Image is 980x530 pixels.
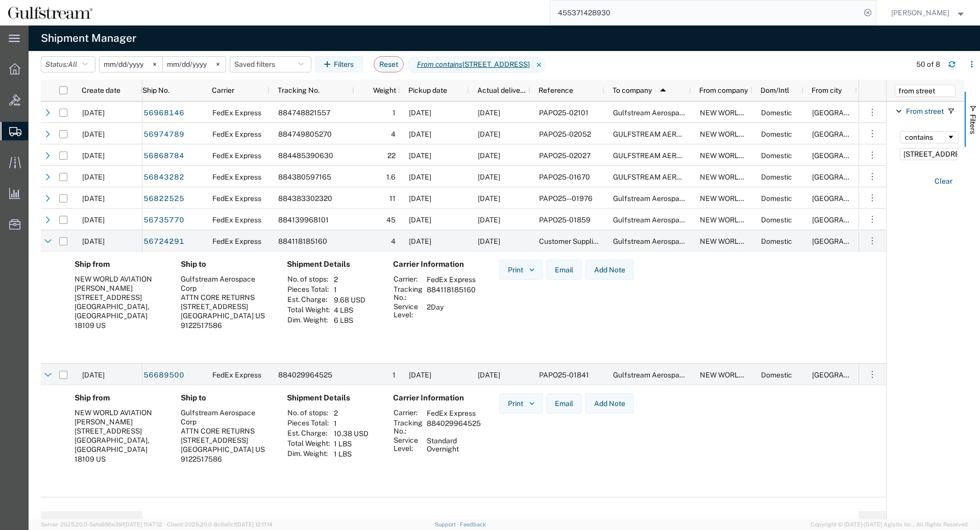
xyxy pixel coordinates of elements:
span: 09/05/2025 [409,216,431,224]
span: 884118185160 [278,237,327,245]
span: Customer Supplied [539,237,601,245]
th: Total Weight: [287,439,330,449]
span: 45 [386,216,396,224]
span: 09/18/2025 [82,152,105,160]
a: 56843282 [143,169,185,186]
span: Domestic [761,371,792,379]
td: 2 [330,408,372,418]
td: 1 LBS [330,439,372,449]
span: NEW WORLD AVIATION [700,194,777,203]
button: Saved filters [230,56,311,72]
span: GULFSTREAM AEROSPACE CORP [613,152,726,160]
td: 9.68 USD [330,295,369,305]
span: FedEx Express [212,194,261,203]
span: Domestic [761,173,792,181]
span: PAPO25-01670 [539,173,590,181]
div: Filtering operator [900,131,959,143]
td: FedEx Express [423,274,479,285]
span: 09/02/2025 [409,371,431,379]
span: 09/29/2025 [409,109,431,117]
td: 10.38 USD [330,428,372,439]
span: NEW WORLD AVIATION [700,173,777,181]
h4: Shipment Details [287,393,377,402]
span: To company [612,86,652,94]
td: 884029964525 [423,418,484,436]
h4: Ship to [181,260,271,269]
div: [PERSON_NAME] [75,417,164,426]
img: arrow-dropup.svg [655,82,671,98]
span: NEW WORLD AVIATION [700,237,777,245]
button: Reset [374,56,404,72]
div: [PERSON_NAME] [75,284,164,293]
a: 56974789 [143,127,185,143]
th: Carrier: [393,408,423,418]
div: [STREET_ADDRESS] [75,426,164,436]
span: Jene Middleton [891,7,949,18]
th: Dim. Weight: [287,315,330,325]
span: 09/04/2025 [82,237,105,245]
span: 884383302320 [278,194,332,203]
span: Domestic [761,152,792,160]
th: Service Level: [393,302,423,319]
span: 09/18/2025 [478,173,500,181]
span: Gulfstream Aerospace Corp [613,194,705,203]
button: Add Note [585,260,634,280]
div: [STREET_ADDRESS] [181,436,271,445]
span: PAPO25-02052 [539,130,591,138]
span: Gulfstream Aerospace Corp [613,237,705,245]
a: 56735770 [143,212,185,229]
span: PAPO25-01859 [539,216,591,224]
span: PAPO25-02027 [539,152,591,160]
span: Create date [82,86,120,94]
span: 09/29/2025 [409,130,431,138]
span: Carrier [212,86,234,94]
span: 09/03/2025 [478,371,500,379]
span: From city [812,86,842,94]
span: FedEx Express [212,130,261,138]
span: Weight [362,86,396,94]
td: 1 [330,418,372,428]
span: NEW WORLD AVIATION [700,152,777,160]
span: Ship No. [142,86,169,94]
th: Carrier: [393,274,423,285]
span: Allentown [812,216,885,224]
div: [GEOGRAPHIC_DATA] US [181,445,271,454]
span: FedEx Express [212,173,261,181]
span: NEW WORLD AVIATION [700,216,777,224]
span: FedEx Express [212,152,261,160]
span: 09/18/2025 [409,152,431,160]
span: 10/01/2025 [478,130,500,138]
button: Add Note [585,393,634,414]
img: dropdown [527,399,536,408]
span: [DATE] 11:47:12 [124,521,162,527]
span: 09/23/2025 [478,152,500,160]
div: ATTN CORE RETURNS [181,426,271,436]
span: Server: 2025.20.0-5efa686e39f [41,521,162,527]
span: 1 [393,109,396,117]
td: 1 [330,285,369,295]
span: Allentown [812,173,885,181]
span: Gulfstream Aerospace Corp [613,216,705,224]
button: Filters [315,56,363,72]
div: [STREET_ADDRESS] [75,293,164,302]
span: 09/08/2025 [478,216,500,224]
span: 09/02/2025 [82,371,105,379]
span: 11 [389,194,396,203]
a: 56689500 [143,367,185,384]
span: Actual delivery date [477,86,526,94]
span: Domestic [761,237,792,245]
img: logo [7,5,93,20]
span: Domestic [761,109,792,117]
span: Filters [969,114,977,134]
span: From street [906,107,944,115]
span: 884139968101 [278,216,329,224]
span: PAPO25-01841 [539,371,589,379]
th: Service Level: [393,436,423,454]
span: FedEx Express [212,371,261,379]
h4: Carrier Information [393,393,475,402]
input: Filter Value [900,148,959,160]
div: Gulfstream Aerospace Corp [181,274,271,293]
span: NEW WORLD AVIATION [700,130,777,138]
div: [STREET_ADDRESS] [181,302,271,311]
span: FedEx Express [212,237,261,245]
